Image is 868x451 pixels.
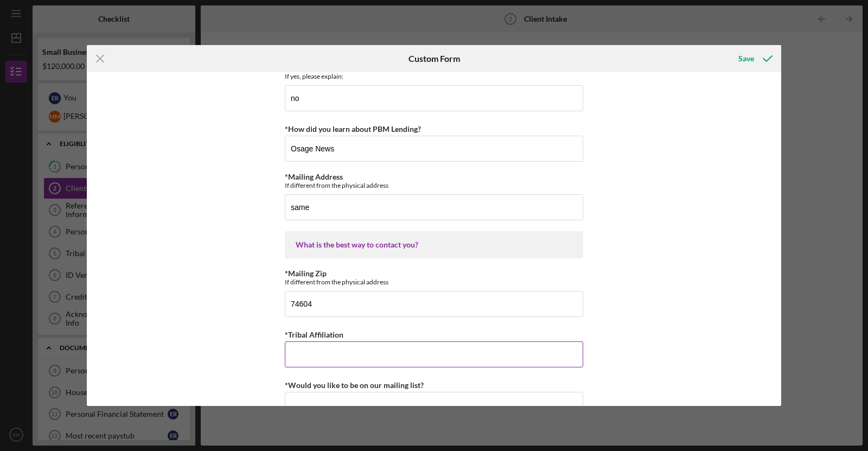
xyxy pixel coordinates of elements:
label: *Would you like to be on our mailing list? [285,380,424,390]
button: Save [727,48,781,69]
label: *Mailing Zip [285,269,327,278]
div: What is the best way to contact you? [296,240,572,249]
div: If different from the physical address [285,278,583,286]
div: If different from the physical address [285,181,583,189]
h6: Custom Form [409,54,460,63]
label: *Tribal Affiliation [285,330,343,339]
label: *Mailing Address [285,172,343,181]
div: Felony, Misdemeanor? If yes, please explain: [285,64,583,80]
div: Save [738,48,754,69]
label: *How did you learn about PBM Lending? [285,124,421,134]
